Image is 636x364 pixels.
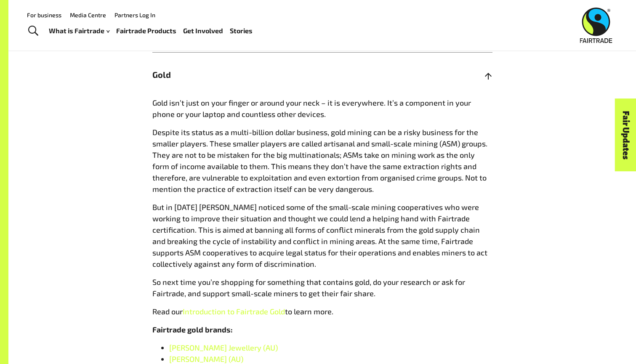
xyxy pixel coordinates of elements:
a: What is Fairtrade [49,25,109,37]
a: For business [27,11,61,19]
p: Read our to learn more. [152,306,492,317]
a: Toggle Search [23,21,43,42]
b: Fairtrade gold brands: [152,325,233,334]
span: So next time you’re shopping for something that contains gold, do your research or ask for Fairtr... [152,277,465,298]
a: Fairtrade Products [116,25,176,37]
img: Fairtrade Australia New Zealand logo [580,8,612,43]
a: Introduction to Fairtrade Gold [183,307,285,316]
a: Media Centre [70,11,106,19]
a: Get Involved [183,25,223,37]
span: Gold [152,68,407,81]
a: Stories [230,25,253,37]
span: But in [DATE] [PERSON_NAME] noticed some of the small-scale mining cooperatives who were working ... [152,202,487,268]
a: [PERSON_NAME] Jewellery (AU) [169,343,278,352]
a: [PERSON_NAME] (AU) [169,354,243,364]
a: Partners Log In [114,11,155,19]
span: Despite its status as a multi-billion dollar business, gold mining can be a risky business for th... [152,128,487,194]
span: Gold isn’t just on your finger or around your neck – it is everywhere. It’s a component in your p... [152,98,471,119]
